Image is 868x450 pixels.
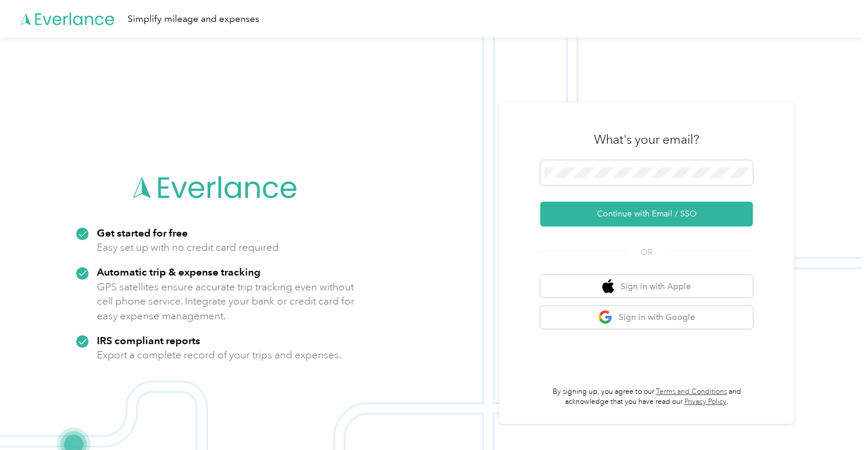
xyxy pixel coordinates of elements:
strong: IRS compliant reports [97,334,200,347]
button: apple logoSign in with Apple [540,275,753,298]
p: By signing up, you agree to our and acknowledge that you have read our . [540,387,753,407]
p: Export a complete record of your trips and expenses. [97,348,341,362]
div: Simplify mileage and expenses [128,12,259,27]
button: Continue with Email / SSO [540,202,753,226]
a: Privacy Policy [684,397,726,406]
span: OR [626,246,667,258]
img: apple logo [602,279,614,294]
p: GPS satellites ensure accurate trip tracking even without cell phone service. Integrate your bank... [97,280,355,323]
strong: Automatic trip & expense tracking [97,266,260,278]
a: Terms and Conditions [656,387,727,396]
button: google logoSign in with Google [540,306,753,329]
img: google logo [598,310,613,325]
p: Easy set up with no credit card required [97,240,279,255]
h3: What's your email? [594,131,699,148]
strong: Get started for free [97,226,188,239]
